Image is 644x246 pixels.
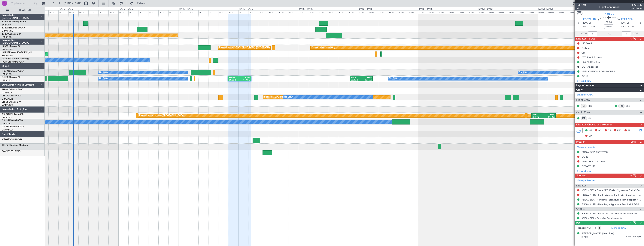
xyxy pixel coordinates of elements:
div: [PERSON_NAME] (Lead Pax) [582,232,614,236]
span: 9H-YAA [2,89,10,91]
a: EDLW/DTM [2,54,13,57]
div: 21:30 Z [533,116,544,119]
div: ISP JRL [582,75,590,78]
input: Trip Number [11,1,33,6]
a: 9H-LPZLegacy 500 [2,95,21,97]
a: T7-EAGLFalcon 8X [2,33,21,35]
span: LX-GBH [2,45,10,48]
label: Planned PAX [577,226,591,230]
div: No Crew [519,70,527,75]
div: KSEA CUSTOMS OPS HOURS [582,70,615,73]
div: 08:00 [498,10,508,14]
span: CR [608,129,611,133]
div: 08:00 [558,10,568,14]
div: Add new [581,169,642,173]
div: Planned Maint [GEOGRAPHIC_DATA] ([GEOGRAPHIC_DATA]) [219,45,278,51]
span: Services [576,174,586,178]
span: KSEA SEA [621,18,633,21]
div: 08:00 [318,10,328,14]
div: 20:00 [228,10,238,14]
div: 12:00 [568,10,578,14]
div: 20:00 [468,10,478,14]
a: PBS [588,104,596,108]
div: 20:00 [528,10,538,14]
button: Refresh [128,0,151,6]
div: EGGW DEP SLOT 2000z [582,151,609,154]
a: KSEA / SEA - Handling - Signature Flight Support / KSEA / SEA [582,198,642,201]
div: KSEA ARR CUSTOMS [582,160,605,163]
a: LFPB/LBG [2,36,12,39]
span: (2/4) [630,140,636,144]
div: [DATE] - [DATE] [359,7,373,11]
div: [DATE] - [DATE] [299,7,313,11]
a: T7-EMIHawker 900XP [2,27,25,29]
div: 12:00 [388,10,398,14]
span: MF [588,129,592,133]
div: 12:00 [328,10,338,14]
span: 9H-VSLK [2,101,11,103]
div: ISP [581,116,587,120]
a: 9H-YAAGlobal 5000 [2,89,23,91]
span: Dispatch Checks and Weather [576,123,612,127]
span: [DATE] [583,21,591,25]
span: FFC [617,129,621,133]
span: ELDT [628,25,634,29]
span: Pref Charter [630,7,642,10]
div: 07:10 Z [544,116,555,119]
span: T7-EAGL [2,33,11,35]
div: No Crew [389,76,398,81]
span: ETOT [583,25,589,29]
span: Refresh [134,2,150,5]
span: [DATE] - [DATE] [64,2,81,5]
span: T7-DYN [2,21,10,23]
span: Cabin Crew [576,110,590,115]
div: 00:00 [358,10,368,14]
a: OY-NBSPC12/NG [2,150,20,153]
div: [DATE] - [DATE] [59,7,73,11]
div: 16:00 [278,10,288,14]
a: F-GPNJFalcon 900EX [2,70,24,72]
a: LFPB/LBG [2,79,12,82]
div: 08:00 [78,10,88,14]
div: [DATE] - [DATE] [239,7,253,11]
div: 04:00 [428,10,438,14]
button: UTC [576,11,582,15]
a: D-ILWPCitation CJ2 [2,138,22,140]
div: 16:00 [458,10,468,14]
div: 20:00 [348,10,358,14]
div: 04:00 [188,10,198,14]
div: [DATE] - [DATE] [538,7,553,11]
span: (3/7) [630,37,636,41]
div: 08:00 [198,10,208,14]
a: LX-GBHFalcon 7X [2,45,20,48]
a: Manage Permits [577,145,595,149]
a: LX-INBFalcon 900EX EASy II [2,51,32,54]
a: CS-RRCFalcon 900LX [2,126,24,128]
span: CS-DOU [2,113,11,116]
div: FAA Notification [582,60,600,64]
span: EGGW LTN [583,18,596,21]
span: All Aircraft [10,9,40,12]
a: T7-DYNChallenger 604 [2,21,26,23]
div: 04:00 [548,10,558,14]
span: Dispatch [576,184,587,188]
span: F-HECD [2,76,10,78]
div: 00:00 [58,10,68,14]
div: 20:00 Z [229,79,240,81]
span: ATOT [581,32,587,36]
span: LX-AOA [2,58,11,60]
span: OE-FZE [2,144,10,146]
div: 08:00 [378,10,388,14]
div: 16:00 [158,10,168,14]
span: 05:10 [621,25,627,29]
div: [DATE] - [DATE] [478,7,493,11]
span: Leg Information [576,83,595,88]
span: 09:00 [606,21,612,24]
div: KSEA [351,76,361,79]
button: All Aircraft [4,7,41,13]
div: EGGW [229,76,240,79]
a: JRL [588,117,596,120]
div: 04:00 [368,10,378,14]
div: LFPB [361,76,372,79]
div: 20:45 Z [351,79,361,81]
